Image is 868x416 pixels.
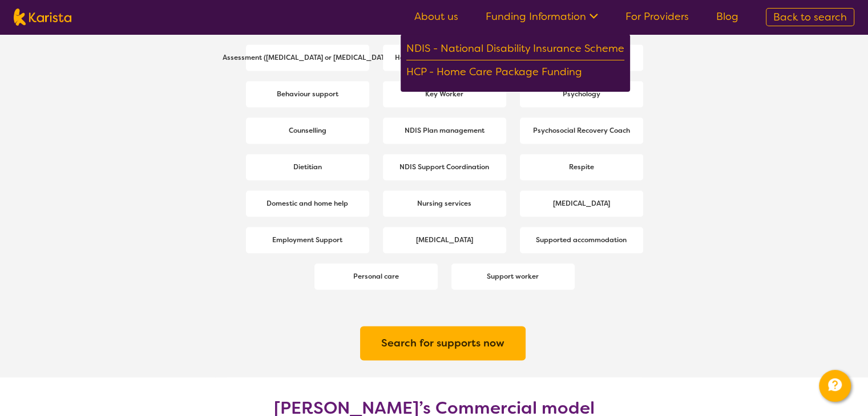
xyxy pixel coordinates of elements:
a: NDIS Plan management [383,117,506,144]
b: Nursing services [417,199,471,208]
b: NDIS Support Coordination [399,162,489,172]
b: Respite [569,162,594,172]
b: [MEDICAL_DATA] [416,235,473,244]
a: Nursing services [383,190,506,217]
a: Behaviour support [246,81,369,107]
b: Domestic and home help [267,199,348,208]
a: Home Care Package Provider [383,44,506,71]
a: Personal care [314,263,438,289]
b: Key Worker [425,89,463,99]
a: Search for supports now [381,333,504,353]
span: Back to search [773,10,847,24]
b: Supported accommodation [536,235,627,244]
button: Search for supports now [360,326,526,360]
a: [MEDICAL_DATA] [520,190,643,217]
a: Back to search [766,8,854,26]
a: Psychosocial Recovery Coach [520,117,643,144]
a: Supported accommodation [520,227,643,253]
div: HCP - Home Care Package Funding [406,63,624,83]
a: Support worker [451,263,575,289]
a: Blog [716,10,738,23]
b: Counselling [289,126,326,135]
b: Support worker [487,272,539,281]
button: Channel Menu [819,370,851,402]
a: Domestic and home help [246,190,369,217]
a: Funding Information [486,10,598,23]
a: For Providers [625,10,689,23]
a: [MEDICAL_DATA] [383,227,506,253]
a: Counselling [246,117,369,144]
b: Employment Support [272,235,342,244]
b: [MEDICAL_DATA] [553,199,610,208]
img: Karista logo [14,9,71,26]
b: Personal care [353,272,399,281]
b: NDIS Plan management [405,126,485,135]
b: Psychosocial Recovery Coach [533,126,630,135]
a: Dietitian [246,154,369,180]
b: Home Care Package Provider [395,53,494,62]
a: Assessment ([MEDICAL_DATA] or [MEDICAL_DATA]) [246,44,369,71]
div: NDIS - National Disability Insurance Scheme [406,40,624,60]
a: About us [414,10,458,23]
a: Key Worker [383,81,506,107]
a: Respite [520,154,643,180]
a: Psychology [520,81,643,107]
a: NDIS Support Coordination [383,154,506,180]
b: Psychology [563,89,600,99]
b: Behaviour support [277,89,338,99]
b: Assessment ([MEDICAL_DATA] or [MEDICAL_DATA]) [223,53,393,62]
b: Dietitian [293,162,322,172]
a: Employment Support [246,227,369,253]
